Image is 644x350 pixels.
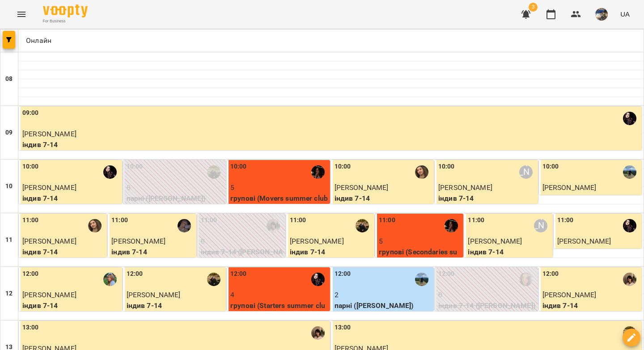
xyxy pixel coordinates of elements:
[290,215,306,225] label: 11:00
[127,300,225,311] p: індив 7-14
[438,290,536,300] p: 0
[22,162,39,172] label: 10:00
[415,273,428,286] img: Ілля Родін
[438,193,536,204] p: індив 7-14
[557,215,574,225] label: 11:00
[468,237,522,245] span: [PERSON_NAME]
[379,215,395,225] label: 11:00
[43,18,88,24] span: For Business
[335,323,351,333] label: 13:00
[22,247,105,257] p: індив 7-14
[290,247,373,257] p: індив 7-14
[111,247,194,257] p: індив 7-14
[22,130,76,138] span: [PERSON_NAME]
[311,326,325,340] div: Вікторія Кубрик
[311,165,325,179] img: Катерина Халимендик
[22,269,39,279] label: 12:00
[617,6,633,22] button: UA
[22,193,120,204] p: індив 7-14
[438,269,455,279] label: 12:00
[22,108,39,118] label: 09:00
[356,219,369,232] img: Ферманюк Дарина
[542,183,597,192] span: [PERSON_NAME]
[311,273,325,286] img: Абрамова Анастасія
[111,215,128,225] label: 11:00
[519,165,533,179] div: Вікторія Половинка
[335,269,351,279] label: 12:00
[379,247,462,268] p: групові (Secondaries summer club 1)
[11,4,32,25] button: Menu
[5,235,13,245] h6: 11
[542,162,559,172] label: 10:00
[438,162,455,172] label: 10:00
[22,300,120,311] p: індив 7-14
[5,289,13,299] h6: 12
[103,165,117,179] img: Абрамова Анастасія
[5,74,13,84] h6: 08
[623,273,636,286] img: Вікторія Кубрик
[557,247,640,257] p: індив 6
[542,300,640,311] p: індив 7-14
[230,162,247,172] label: 10:00
[230,300,328,321] p: групові (Starters summer club 2)
[335,300,432,311] p: парні ([PERSON_NAME])
[230,269,247,279] label: 12:00
[623,112,636,125] img: Абрамова Анастасія
[468,247,551,257] p: індив 7-14
[201,215,217,225] label: 11:00
[335,290,432,300] p: 2
[22,183,76,192] span: [PERSON_NAME]
[230,290,328,300] p: 4
[22,237,76,245] span: [PERSON_NAME]
[230,193,328,214] p: групові (Movers summer club 1)
[542,193,640,204] p: індив 6
[542,269,559,279] label: 12:00
[178,219,191,232] img: Якубець Анастасія
[127,182,225,193] p: 0
[22,291,76,299] span: [PERSON_NAME]
[534,219,547,232] div: Вікторія Половинка
[230,182,328,193] p: 5
[201,236,284,247] p: 0
[267,219,280,232] img: Вікторія Кубрик
[43,4,88,17] img: Voopty Logo
[557,237,611,245] span: [PERSON_NAME]
[335,183,389,192] span: [PERSON_NAME]
[335,193,432,204] p: індив 7-14
[519,273,533,286] div: Яна Гончар
[468,215,484,225] label: 11:00
[335,162,351,172] label: 10:00
[201,247,284,268] p: індив 7-14 ([PERSON_NAME])
[620,9,630,19] span: UA
[5,128,13,138] h6: 09
[445,219,458,232] img: Катерина Халимендик
[127,162,143,172] label: 10:00
[438,183,492,192] span: [PERSON_NAME]
[529,3,538,12] span: 3
[415,165,428,179] img: Анастасія Іванова
[623,219,636,232] img: Абрамова Анастасія
[88,219,102,232] img: Анастасія Іванова
[207,273,220,286] img: Ферманюк Дарина
[438,300,536,311] p: індив 7-14 ([PERSON_NAME])
[127,269,143,279] label: 12:00
[542,291,597,299] span: [PERSON_NAME]
[623,326,636,340] img: Ферманюк Дарина
[22,35,51,46] p: Онлайн
[103,273,117,286] img: Іванна Лизун
[595,8,608,21] img: 10df61c86029c9e6bf63d4085f455a0c.jpg
[111,237,165,245] span: [PERSON_NAME]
